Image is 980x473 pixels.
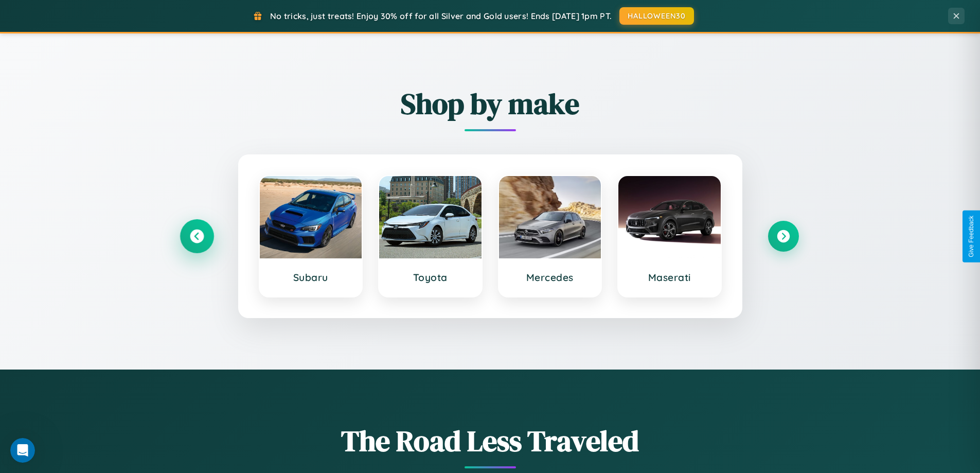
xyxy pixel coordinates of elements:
[10,438,35,463] iframe: Intercom live chat
[182,84,799,124] h2: Shop by make
[968,216,975,257] div: Give Feedback
[270,271,352,284] h3: Subaru
[389,271,471,284] h3: Toyota
[270,11,612,21] span: No tricks, just treats! Enjoy 30% off for all Silver and Gold users! Ends [DATE] 1pm PT.
[629,271,710,284] h3: Maserati
[509,271,591,284] h3: Mercedes
[619,7,694,25] button: HALLOWEEN30
[182,421,799,461] h1: The Road Less Traveled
